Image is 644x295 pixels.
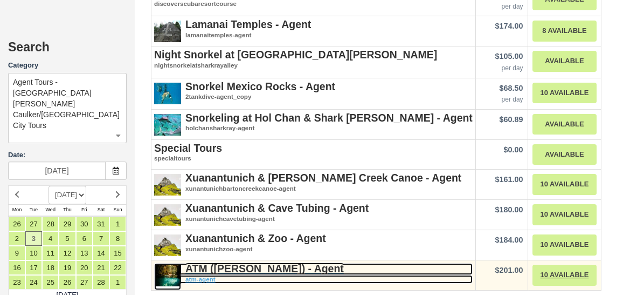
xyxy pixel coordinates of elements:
a: 28 [42,217,59,231]
a: 29 [59,217,75,231]
a: 20 [76,260,93,275]
a: Available [532,51,597,72]
a: 19 [59,260,75,275]
th: Wed [42,204,59,216]
a: 1 [109,275,126,290]
a: Xuanantunich & Zoo - Agentxunantunichzoo-agent [154,233,473,253]
strong: Night Snorkel at [GEOGRAPHIC_DATA][PERSON_NAME] [154,49,437,61]
img: S270-1 [154,112,181,139]
a: 12 [59,246,75,260]
span: $184.00 [495,236,523,244]
a: ATM ([PERSON_NAME]) - Agentatm-agent [154,263,473,284]
strong: ATM ([PERSON_NAME]) - Agent [185,263,344,274]
a: 10 [25,246,42,260]
a: 17 [25,260,42,275]
a: 27 [76,275,93,290]
em: 2tankdive-agent_copy [154,92,473,102]
a: 16 [9,260,25,275]
a: Snorkeling at Hol Chan & Shark [PERSON_NAME] - Agentholchansharkray-agent [154,112,473,133]
a: 11 [42,246,59,260]
a: Night Snorkel at [GEOGRAPHIC_DATA][PERSON_NAME]nightsnorkelatsharkrayalley [154,49,473,70]
span: $60.89 [500,115,523,124]
img: S273-2 [154,263,181,290]
th: Thu [59,204,75,216]
a: 22 [109,260,126,275]
a: 30 [76,217,93,231]
th: Tue [25,204,42,216]
a: 2 [9,231,25,246]
a: 15 [109,246,126,260]
a: 10 Available [532,174,597,195]
strong: Snorkeling at Hol Chan & Shark [PERSON_NAME] - Agent [185,112,473,124]
a: 23 [9,275,25,290]
strong: Snorkel Mexico Rocks - Agent [185,81,335,92]
a: 10 Available [532,83,597,104]
span: $180.00 [495,205,523,214]
h2: Search [8,41,127,61]
span: $0.00 [504,145,523,154]
th: Fri [76,204,93,216]
a: 10 Available [532,234,597,256]
strong: Xuanantunich & Zoo - Agent [185,232,326,244]
em: per day [501,96,523,103]
span: $161.00 [495,175,523,184]
strong: Xuanantunich & Cave Tubing - Agent [185,202,369,214]
strong: Xuanantunich & [PERSON_NAME] Creek Canoe - Agent [185,172,461,184]
a: Xuanantunich & [PERSON_NAME] Creek Canoe - Agentxunantunichbartoncreekcanoe-agent [154,172,473,193]
a: Available [532,144,597,165]
a: 26 [59,275,75,290]
a: 26 [9,217,25,231]
em: per day [501,64,523,72]
a: 10 Available [532,204,597,225]
a: 14 [93,246,109,260]
span: $201.00 [495,266,523,274]
label: Date: [8,150,127,160]
em: xunantunichzoo-agent [154,245,473,254]
a: 25 [42,275,59,290]
span: $68.50 [500,84,523,92]
strong: Special Tours [154,142,222,154]
em: xunantunichcavetubing-agent [154,214,473,224]
em: atm-agent [154,275,473,284]
span: $105.00 [495,52,523,61]
a: 1 [109,217,126,231]
label: Category [8,61,127,71]
a: Snorkel Mexico Rocks - Agent2tankdive-agent_copy [154,81,473,102]
a: 6 [76,231,93,246]
a: 8 Available [532,21,597,42]
a: Special Toursspecialtours [154,143,473,163]
th: Sat [93,204,109,216]
a: 21 [93,260,109,275]
a: Xuanantunich & Cave Tubing - Agentxunantunichcavetubing-agent [154,203,473,223]
em: lamanaitemples-agent [154,31,473,40]
a: 7 [93,231,109,246]
th: Sun [109,204,126,216]
em: per day [501,3,523,10]
a: 5 [59,231,75,246]
a: 4 [42,231,59,246]
a: 9 [9,246,25,260]
a: 8 [109,231,126,246]
img: S284-1 [154,81,181,108]
a: 24 [25,275,42,290]
img: S277-1 [154,203,181,230]
img: S269-1 [154,233,181,260]
a: Available [532,114,597,135]
a: 10 Available [532,265,597,286]
em: nightsnorkelatsharkrayalley [154,61,473,70]
span: $174.00 [495,22,523,30]
em: specialtours [154,154,473,163]
img: S272-1 [154,172,181,199]
span: Agent Tours - [GEOGRAPHIC_DATA][PERSON_NAME] Caulker/[GEOGRAPHIC_DATA] City Tours [13,77,122,131]
em: holchansharkray-agent [154,124,473,133]
a: 13 [76,246,93,260]
a: 31 [93,217,109,231]
img: S266-1 [154,19,181,46]
a: 27 [25,217,42,231]
a: 28 [93,275,109,290]
a: 3 [25,231,42,246]
strong: Lamanai Temples - Agent [185,18,311,30]
button: Agent Tours - [GEOGRAPHIC_DATA][PERSON_NAME] Caulker/[GEOGRAPHIC_DATA] City Tours [8,73,127,143]
a: 18 [42,260,59,275]
em: xunantunichbartoncreekcanoe-agent [154,184,473,193]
